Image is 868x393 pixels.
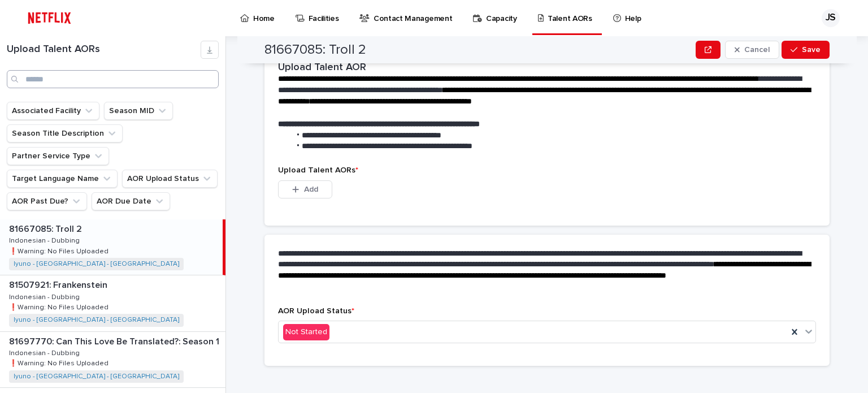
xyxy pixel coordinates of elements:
[304,185,318,193] span: Add
[9,278,110,291] p: 81507921: Frankenstein
[9,301,111,312] p: ❗️Warning: No Files Uploaded
[7,170,118,188] button: Target Language Name
[9,334,222,347] p: 81697770: Can This Love Be Translated?: Season 1
[725,41,779,59] button: Cancel
[9,357,111,368] p: ❗️Warning: No Files Uploaded
[802,46,821,54] span: Save
[9,222,84,235] p: 81667085: Troll 2
[92,192,170,210] button: AOR Due Date
[744,46,770,54] span: Cancel
[278,180,332,198] button: Add
[822,9,840,27] div: JS
[278,62,366,74] h2: Upload Talent AOR
[7,44,201,56] h1: Upload Talent AORs
[278,307,354,315] span: AOR Upload Status
[782,41,830,59] button: Save
[9,347,82,357] p: Indonesian - Dubbing
[7,192,87,210] button: AOR Past Due?
[23,7,76,29] img: ifQbXi3ZQGMSEF7WDB7W
[278,166,358,174] span: Upload Talent AORs
[104,102,173,120] button: Season MID
[14,316,179,324] a: Iyuno - [GEOGRAPHIC_DATA] - [GEOGRAPHIC_DATA]
[9,245,111,256] p: ❗️Warning: No Files Uploaded
[9,235,82,245] p: Indonesian - Dubbing
[7,147,109,165] button: Partner Service Type
[264,42,366,58] h2: 81667085: Troll 2
[7,124,123,142] button: Season Title Description
[7,102,99,120] button: Associated Facility
[122,170,218,188] button: AOR Upload Status
[283,324,329,340] div: Not Started
[14,373,179,381] a: Iyuno - [GEOGRAPHIC_DATA] - [GEOGRAPHIC_DATA]
[14,260,179,268] a: Iyuno - [GEOGRAPHIC_DATA] - [GEOGRAPHIC_DATA]
[7,70,219,88] input: Search
[9,291,82,301] p: Indonesian - Dubbing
